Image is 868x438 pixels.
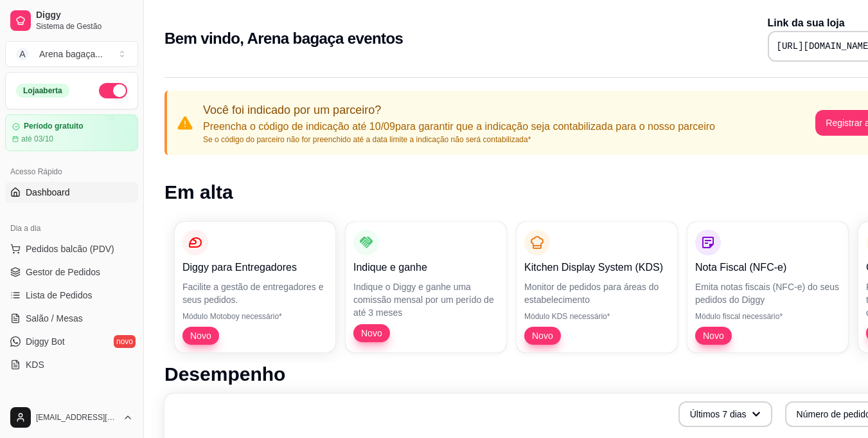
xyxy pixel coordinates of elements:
[524,260,669,275] p: Kitchen Display System (KDS)
[21,134,53,144] article: até 03/10
[695,260,840,275] p: Nota Fiscal (NFC-e)
[698,329,729,342] span: Novo
[524,311,669,322] p: Módulo KDS necessário*
[356,327,387,340] span: Novo
[5,161,138,182] div: Acesso Rápido
[16,84,69,98] div: Loja aberta
[5,182,138,203] a: Dashboard
[5,402,138,433] button: [EMAIL_ADDRESS][DOMAIN_NAME]
[5,390,138,411] div: Catálogo
[36,21,133,32] span: Sistema de Gestão
[24,122,84,131] article: Período gratuito
[36,412,118,423] span: [EMAIL_ADDRESS][DOMAIN_NAME]
[182,280,328,306] p: Facilite a gestão de entregadores e seus pedidos.
[175,222,335,352] button: Diggy para EntregadoresFacilite a gestão de entregadores e seus pedidos.Módulo Motoboy necessário...
[26,186,70,199] span: Dashboard
[527,329,558,342] span: Novo
[5,41,138,67] button: Select a team
[203,101,715,119] p: Você foi indicado por um parceiro?
[5,331,138,352] a: Diggy Botnovo
[5,262,138,282] a: Gestor de Pedidos
[353,280,499,319] p: Indique o Diggy e ganhe uma comissão mensal por um perído de até 3 meses
[99,83,127,98] button: Alterar Status
[695,280,840,306] p: Emita notas fiscais (NFC-e) do seus pedidos do Diggy
[16,48,29,60] span: A
[678,401,772,427] button: Últimos 7 dias
[695,311,840,322] p: Módulo fiscal necessário*
[203,119,715,134] p: Preencha o código de indicação até 10/09 para garantir que a indicação seja contabilizada para o ...
[26,242,114,255] span: Pedidos balcão (PDV)
[26,266,100,278] span: Gestor de Pedidos
[36,10,133,21] span: Diggy
[203,134,715,145] p: Se o código do parceiro não for preenchido até a data limite a indicação não será contabilizada*
[353,260,499,275] p: Indique e ganhe
[26,335,65,348] span: Diggy Bot
[687,222,848,352] button: Nota Fiscal (NFC-e)Emita notas fiscais (NFC-e) do seus pedidos do DiggyMódulo fiscal necessário*Novo
[182,311,328,322] p: Módulo Motoboy necessário*
[26,312,83,325] span: Salão / Mesas
[5,239,138,259] button: Pedidos balcão (PDV)
[26,289,93,302] span: Lista de Pedidos
[5,218,138,239] div: Dia a dia
[5,285,138,306] a: Lista de Pedidos
[164,28,403,49] h2: Bem vindo, Arena bagaça eventos
[185,329,217,342] span: Novo
[5,308,138,329] a: Salão / Mesas
[5,114,138,151] a: Período gratuitoaté 03/10
[182,260,328,275] p: Diggy para Entregadores
[5,5,138,36] a: DiggySistema de Gestão
[524,280,669,306] p: Monitor de pedidos para áreas do estabelecimento
[346,222,506,352] button: Indique e ganheIndique o Diggy e ganhe uma comissão mensal por um perído de até 3 mesesNovo
[517,222,677,352] button: Kitchen Display System (KDS)Monitor de pedidos para áreas do estabelecimentoMódulo KDS necessário...
[5,354,138,375] a: KDS
[26,358,44,371] span: KDS
[39,48,103,60] div: Arena bagaça ...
